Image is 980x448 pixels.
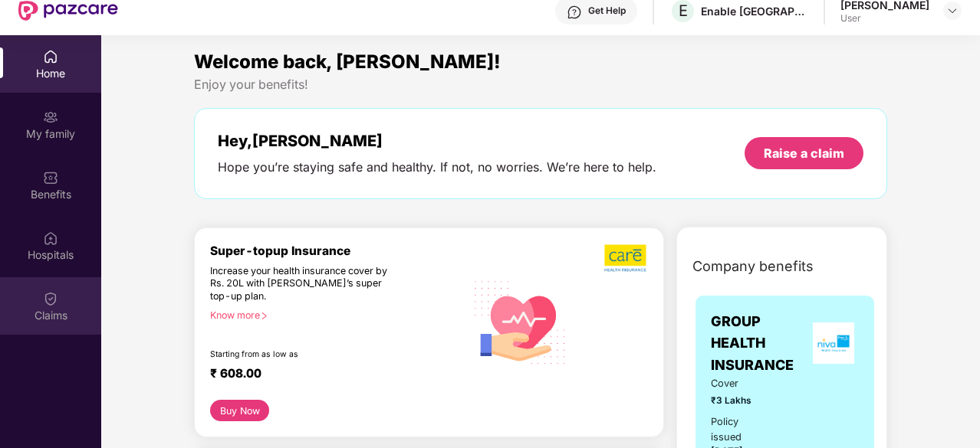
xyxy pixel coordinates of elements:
img: svg+xml;base64,PHN2ZyBpZD0iSG9tZSIgeG1sbnM9Imh0dHA6Ly93d3cudzMub3JnLzIwMDAvc3ZnIiB3aWR0aD0iMjAiIG... [43,49,58,64]
div: Raise a claim [764,145,844,162]
div: Hey, [PERSON_NAME] [218,132,656,150]
div: Super-topup Insurance [210,244,465,258]
img: svg+xml;base64,PHN2ZyBpZD0iQ2xhaW0iIHhtbG5zPSJodHRwOi8vd3d3LnczLm9yZy8yMDAwL3N2ZyIgd2lkdGg9IjIwIi... [43,291,58,306]
div: Policy issued [711,414,767,445]
div: ₹ 608.00 [210,366,450,384]
div: Know more [210,309,456,320]
img: svg+xml;base64,PHN2ZyBpZD0iSG9zcGl0YWxzIiB4bWxucz0iaHR0cDovL3d3dy53My5vcmcvMjAwMC9zdmciIHdpZHRoPS... [43,231,58,246]
span: GROUP HEALTH INSURANCE [711,311,808,376]
span: Cover [711,376,767,391]
div: Increase your health insurance cover by Rs. 20L with [PERSON_NAME]’s super top-up plan. [210,265,400,303]
span: Company benefits [692,256,814,277]
img: insurerLogo [813,322,854,364]
span: E [679,2,688,20]
img: svg+xml;base64,PHN2ZyBpZD0iRHJvcGRvd24tMzJ4MzIiIHhtbG5zPSJodHRwOi8vd3d3LnczLm9yZy8yMDAwL3N2ZyIgd2... [946,5,959,17]
img: svg+xml;base64,PHN2ZyBpZD0iQmVuZWZpdHMiIHhtbG5zPSJodHRwOi8vd3d3LnczLm9yZy8yMDAwL3N2ZyIgd2lkdGg9Ij... [43,170,58,185]
div: Get Help [588,5,626,17]
div: Enjoy your benefits! [194,77,887,93]
button: Buy Now [210,400,269,421]
span: ₹3 Lakhs [711,394,767,408]
img: New Pazcare Logo [18,1,118,21]
img: svg+xml;base64,PHN2ZyB4bWxucz0iaHR0cDovL3d3dy53My5vcmcvMjAwMC9zdmciIHhtbG5zOnhsaW5rPSJodHRwOi8vd3... [465,266,575,377]
div: Enable [GEOGRAPHIC_DATA] [701,4,808,18]
img: b5dec4f62d2307b9de63beb79f102df3.png [604,244,648,273]
div: User [840,12,929,25]
span: Welcome back, [PERSON_NAME]! [194,51,501,73]
div: Starting from as low as [210,349,400,360]
div: Hope you’re staying safe and healthy. If not, no worries. We’re here to help. [218,159,656,175]
img: svg+xml;base64,PHN2ZyBpZD0iSGVscC0zMngzMiIgeG1sbnM9Imh0dHA6Ly93d3cudzMub3JnLzIwMDAvc3ZnIiB3aWR0aD... [567,5,582,20]
img: svg+xml;base64,PHN2ZyB3aWR0aD0iMjAiIGhlaWdodD0iMjAiIHZpZXdCb3g9IjAgMCAyMCAyMCIgZmlsbD0ibm9uZSIgeG... [43,110,58,125]
span: right [260,312,268,320]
